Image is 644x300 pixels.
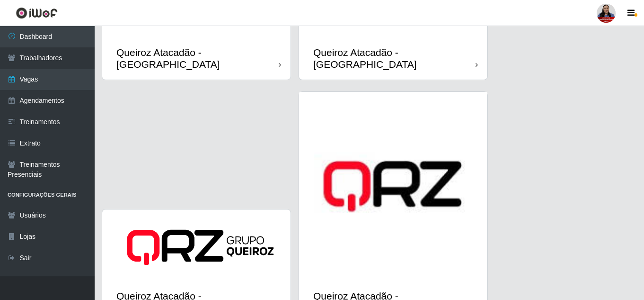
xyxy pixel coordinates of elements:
[116,46,279,70] div: Queiroz Atacadão - [GEOGRAPHIC_DATA]
[299,92,487,281] img: cardImg
[313,46,476,70] div: Queiroz Atacadão - [GEOGRAPHIC_DATA]
[102,209,291,281] img: cardImg
[16,7,58,19] img: CoreUI Logo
